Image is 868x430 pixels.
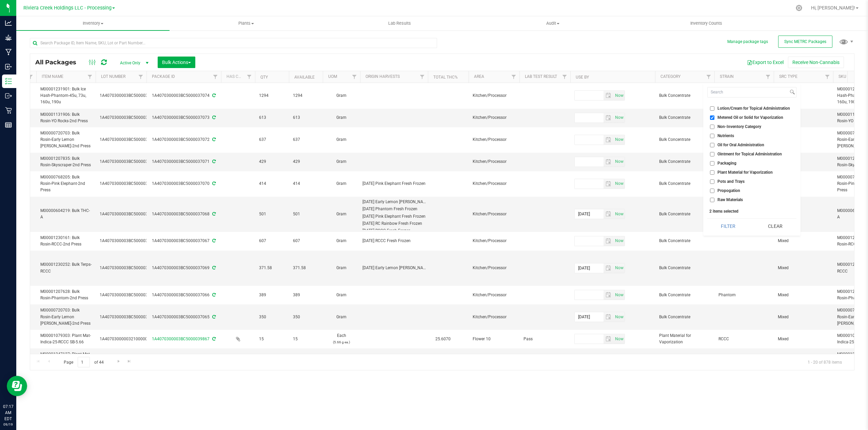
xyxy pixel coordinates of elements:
[260,75,268,80] a: Qty
[613,290,625,300] span: Set Current date
[473,114,515,121] span: Kitchen/Processor
[327,92,356,99] span: Gram
[40,174,92,194] span: M00000768205: Bulk Rosin-Pink Elephant-2nd Press
[100,314,157,320] span: 1A4070300003BC5000037065
[778,238,829,244] span: Mixed
[152,337,210,341] a: 1A4070300003BC5000039867
[40,307,92,327] span: M00000720703: Bulk Rosin-Early Lemon [PERSON_NAME]-2nd Press
[525,74,557,79] a: Lab Test Result
[763,71,774,83] a: Filter
[293,92,319,99] span: 1294
[613,236,625,246] span: Set Current date
[16,16,170,30] a: Inventory
[35,59,83,66] span: All Packages
[754,219,796,234] button: Clear
[473,292,515,298] span: Kitchen/Processor
[145,114,222,121] div: 1A4070300003BC5000037073
[795,5,803,11] div: Manage settings
[473,136,515,143] span: Kitchen/Processor
[720,74,734,79] a: Strain
[362,238,426,244] div: Value 1: 2025-07-28 RCCC Fresh Frozen
[473,211,515,217] span: Kitchen/Processor
[473,158,515,165] span: Kitchen/Processor
[718,292,770,298] span: Phantom
[211,212,216,216] span: Sync from Compliance System
[717,143,764,147] span: Oil for Oral Administration
[293,136,319,143] span: 637
[100,114,157,121] span: 1A4070300003BC5000037073
[707,219,749,234] button: Filter
[145,314,222,320] div: 1A4070300003BC5000037065
[145,211,222,217] div: 1A4070300003BC5000037068
[613,263,625,273] span: Set Current date
[473,265,515,271] span: Kitchen/Processor
[40,155,92,168] span: M00001207835: Bulk Rosin-Skyscraper-2nd Press
[508,71,519,83] a: Filter
[613,179,625,189] span: Set Current date
[16,20,170,26] span: Inventory
[710,134,714,138] input: Nutrients
[709,209,794,214] div: 2 items selected
[710,189,714,193] input: Propogation
[778,136,829,143] span: Mixed
[604,157,613,167] span: select
[362,213,426,220] div: Value 3: 2025-07-07 Pink Elephant Fresh Frozen
[613,334,625,344] span: Set Current date
[5,92,12,99] inline-svg: Outbound
[211,337,216,341] span: Sync from Compliance System
[630,16,783,30] a: Inventory Counts
[659,136,710,143] span: Bulk Concentrate
[710,115,714,120] input: Metered Oil or Solid for Vaporization
[778,92,829,99] span: Mixed
[417,71,428,83] a: Filter
[710,161,714,166] input: Packaging
[327,265,356,271] span: Gram
[145,292,222,298] div: 1A4070300003BC5000037066
[327,136,356,143] span: Gram
[259,158,285,165] span: 429
[366,74,400,79] a: Origin Harvests
[170,16,323,30] a: Plants
[40,261,92,274] span: M00001230252: Bulk Terps-RCCC
[476,20,629,26] span: Audit
[811,5,855,10] span: Hi, [PERSON_NAME]!
[784,39,826,44] span: Sync METRC Packages
[3,404,13,422] p: 07:17 AM EDT
[659,292,710,298] span: Bulk Concentrate
[328,74,337,79] a: UOM
[659,238,710,244] span: Bulk Concentrate
[613,236,625,246] span: select
[327,339,356,345] p: (5.66 g ea.)
[327,114,356,121] span: Gram
[323,16,476,30] a: Lab Results
[708,87,788,97] input: Search
[778,114,829,121] span: Mixed
[40,288,92,301] span: M00001207628: Bulk Rosin-Phantom-2nd Press
[660,74,680,79] a: Category
[788,57,844,68] button: Receive Non-Cannabis
[379,20,420,26] span: Lab Results
[613,179,625,189] span: select
[40,86,92,106] span: M00001231901: Bulk Ice Hash-Phantom-45u, 73u, 160u, 190u
[779,74,797,79] a: Src Type
[613,135,625,145] span: select
[778,180,829,187] span: Mixed
[293,180,319,187] span: 414
[211,93,216,98] span: Sync from Compliance System
[259,180,285,187] span: 414
[293,336,319,342] span: 15
[259,292,285,298] span: 389
[78,357,90,367] input: 1
[362,265,426,271] div: Value 1: 2025-06-09 Early Lemon Berry Fresh Frozen
[145,158,222,165] div: 1A4070300003BC5000037071
[100,136,157,143] span: 1A4070300003BC5000037072
[40,351,92,377] span: M00001247127: Plant Mat-Sativa-[DEMOGRAPHIC_DATA] Rocks SB-5.66
[3,422,13,427] p: 09/19
[40,235,92,248] span: M00001230161: Bulk Rosin-RCCC-2nd Press
[100,292,157,298] span: 1A4070300003BC5000037066
[604,179,613,189] span: select
[170,20,322,26] span: Plants
[613,209,625,219] span: select
[717,106,790,110] span: Lotion/Cream for Topical Administration
[259,238,285,244] span: 607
